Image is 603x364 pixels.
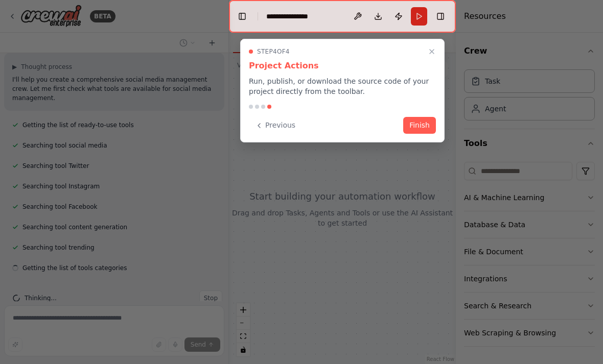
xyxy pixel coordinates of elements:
[257,47,290,56] span: Step 4 of 4
[403,117,436,134] button: Finish
[249,76,436,96] p: Run, publish, or download the source code of your project directly from the toolbar.
[426,45,438,58] button: Close walkthrough
[249,60,436,72] h3: Project Actions
[235,9,249,23] button: Hide left sidebar
[249,117,301,134] button: Previous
